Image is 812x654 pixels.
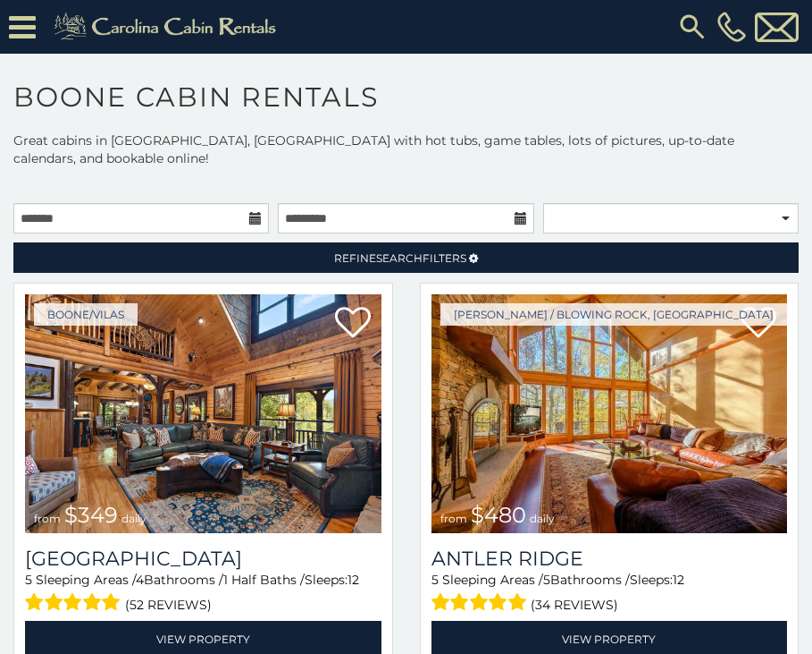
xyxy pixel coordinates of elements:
span: 12 [673,572,684,588]
span: from [34,512,61,525]
img: Diamond Creek Lodge [25,294,381,533]
span: from [440,512,467,525]
a: Boone/Vilas [34,303,138,326]
span: (52 reviews) [125,593,212,616]
span: 1 Half Baths / [223,572,305,588]
a: Diamond Creek Lodge from $349 daily [25,294,381,533]
span: 5 [25,572,32,588]
span: 5 [543,572,550,588]
span: daily [121,512,146,525]
div: Sleeping Areas / Bathrooms / Sleeps: [25,571,381,616]
span: Refine Filters [334,251,466,265]
a: [GEOGRAPHIC_DATA] [25,547,381,571]
img: Khaki-logo.png [45,9,291,45]
img: Antler Ridge [431,294,788,533]
span: 4 [136,572,144,588]
span: 12 [347,572,359,588]
a: [PHONE_NUMBER] [713,12,750,42]
a: RefineSearchFilters [13,242,799,273]
a: Add to favorites [335,305,371,343]
span: daily [530,512,555,525]
h3: Diamond Creek Lodge [25,547,381,571]
span: $480 [471,502,526,528]
a: Antler Ridge [431,547,788,571]
div: Sleeping Areas / Bathrooms / Sleeps: [431,571,788,616]
span: Search [376,251,423,265]
a: [PERSON_NAME] / Blowing Rock, [GEOGRAPHIC_DATA] [440,303,787,326]
span: $349 [64,502,118,528]
span: (34 reviews) [531,593,618,616]
img: search-regular.svg [676,11,708,43]
span: 5 [431,572,439,588]
a: Antler Ridge from $480 daily [431,294,788,533]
